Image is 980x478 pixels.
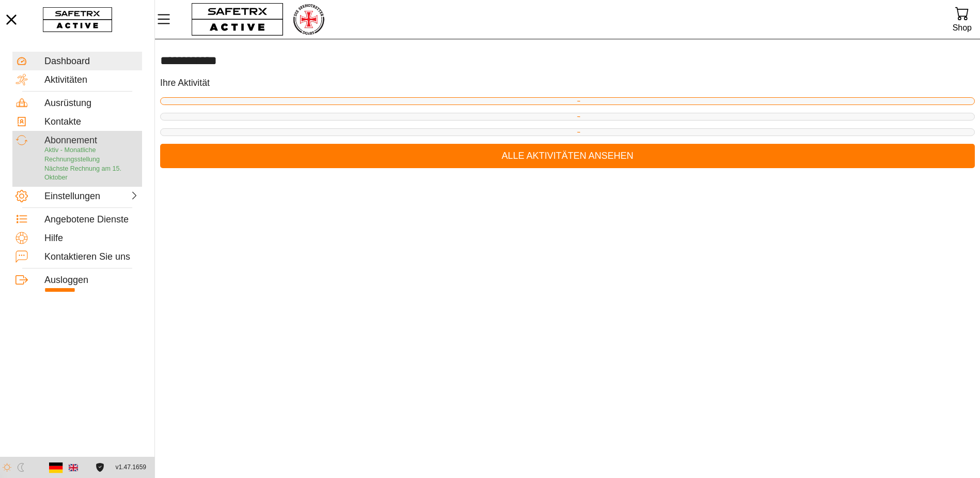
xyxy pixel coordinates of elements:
div: Hilfe [44,233,139,244]
img: Activities.svg [15,73,28,86]
img: ModeLight.svg [3,463,11,472]
div: Ausrüstung [44,98,139,109]
span: Alle Aktivitäten ansehen [168,148,967,164]
img: Help.svg [15,232,28,244]
img: Equipment.svg [15,97,28,109]
a: Alle Aktivitäten ansehen [160,144,975,168]
img: en.svg [69,463,78,472]
img: ContactUs.svg [15,250,28,263]
button: v1.47.1659 [110,459,152,476]
span: v1.47.1659 [116,462,146,473]
span: Nächste Rechnung am 15. Oktober [44,165,121,182]
div: Aktivitäten [44,74,139,86]
div: Shop [953,21,972,35]
div: Abonnement [44,135,139,146]
div: Angebotene Dienste [44,214,139,226]
h5: Ihre Aktivität [160,77,210,89]
div: Kontaktieren Sie uns [44,251,139,263]
div: Ausloggen [44,275,139,286]
div: Dashboard [44,56,139,67]
button: Englishc [65,459,82,476]
img: Subscription.svg [15,134,28,146]
img: de.svg [49,460,63,474]
img: ModeDark.svg [17,463,25,472]
button: Deutsch [47,459,65,476]
a: Lizenzvereinbarung [93,463,107,472]
div: Kontakte [44,116,139,128]
span: Aktiv - Monatliche Rechnungsstellung [44,146,100,163]
img: RescueLogo.png [292,3,325,36]
div: Einstellungen [44,191,90,202]
button: MenÜ [155,8,181,30]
